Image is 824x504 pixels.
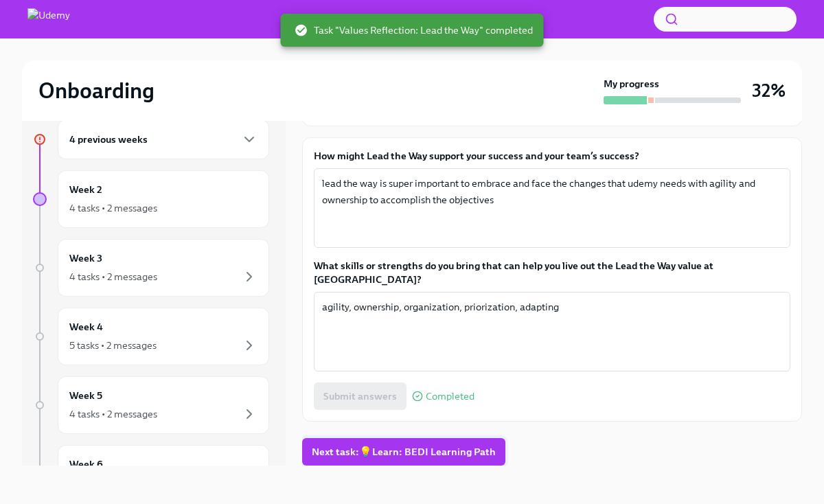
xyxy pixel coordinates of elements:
[69,407,157,421] div: 4 tasks • 2 messages
[426,391,474,402] span: Completed
[322,299,782,365] textarea: agility, ownership, organization, priorization, adapting
[69,201,157,215] div: 4 tasks • 2 messages
[38,77,154,104] h2: Onboarding
[314,149,790,163] label: How might Lead the Way support your success and your team’s success?
[69,388,102,403] h6: Week 5
[33,170,269,228] a: Week 24 tasks • 2 messages
[752,78,786,103] h3: 32%
[312,445,496,459] span: Next task : 💡Learn: BEDI Learning Path
[27,8,70,30] img: Udemy
[295,23,533,37] span: Task "Values Reflection: Lead the Way" completed
[69,319,103,334] h6: Week 4
[314,259,790,286] label: What skills or strengths do you bring that can help you live out the Lead the Way value at [GEOGR...
[69,132,148,147] h6: 4 previous weeks
[69,457,103,472] h6: Week 6
[69,270,157,284] div: 4 tasks • 2 messages
[33,376,269,434] a: Week 54 tasks • 2 messages
[58,119,269,159] div: 4 previous weeks
[69,182,102,197] h6: Week 2
[322,175,782,241] textarea: lead the way is super important to embrace and face the changes that udemy needs with agility and...
[302,438,505,466] button: Next task:💡Learn: BEDI Learning Path
[33,239,269,297] a: Week 34 tasks • 2 messages
[33,445,269,503] a: Week 6
[33,308,269,365] a: Week 45 tasks • 2 messages
[69,339,157,352] div: 5 tasks • 2 messages
[604,77,659,91] strong: My progress
[69,251,102,266] h6: Week 3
